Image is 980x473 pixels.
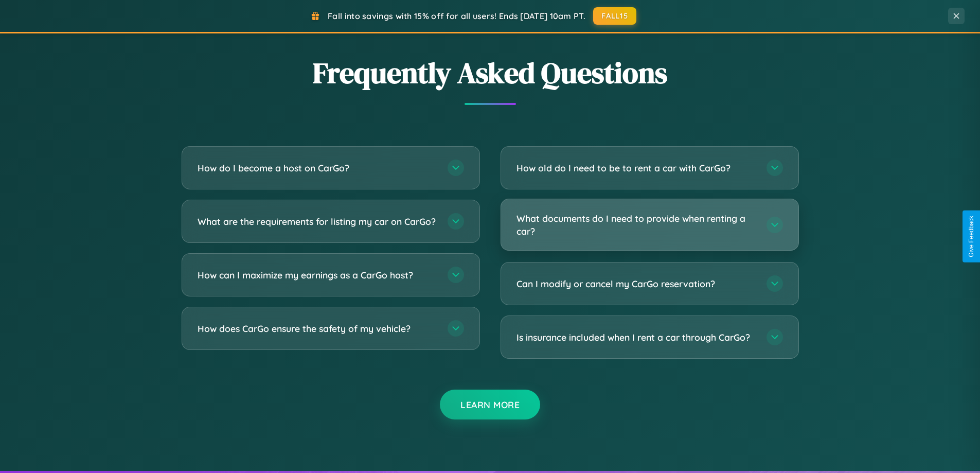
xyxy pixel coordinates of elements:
[516,212,756,237] h3: What documents do I need to provide when renting a car?
[516,162,756,174] h3: How old do I need to be to rent a car with CarGo?
[516,331,756,344] h3: Is insurance included when I rent a car through CarGo?
[198,269,437,282] h3: How can I maximize my earnings as a CarGo host?
[440,390,540,419] button: Learn More
[328,11,585,21] span: Fall into savings with 15% off for all users! Ends [DATE] 10am PT.
[516,277,756,290] h3: Can I modify or cancel my CarGo reservation?
[198,215,437,228] h3: What are the requirements for listing my car on CarGo?
[182,53,799,93] h2: Frequently Asked Questions
[198,162,437,174] h3: How do I become a host on CarGo?
[593,7,636,25] button: FALL15
[968,216,975,257] div: Give Feedback
[198,322,437,335] h3: How does CarGo ensure the safety of my vehicle?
